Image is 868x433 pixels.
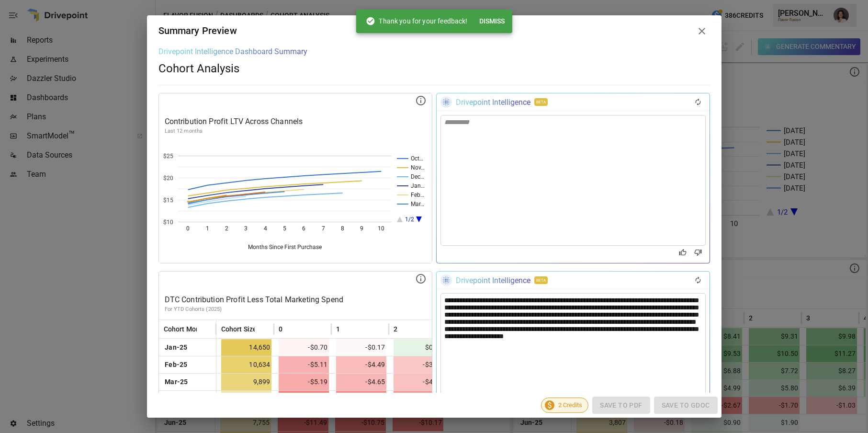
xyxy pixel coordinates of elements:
[321,225,325,232] text: 7
[158,56,710,75] div: Cohort Analysis
[552,401,588,409] span: 2 Credits
[164,391,188,408] span: Apr-25
[165,116,426,127] p: Contribution Profit LTV Across Channels
[164,356,189,373] span: Feb-25
[165,294,426,306] p: DTC Contribution Profit Less Total Marketing Spend
[394,374,444,390] span: -$4.05
[411,173,424,180] text: Dec…
[163,175,173,182] text: $20
[675,246,690,259] button: Good Response
[205,225,209,232] text: 1
[302,225,305,232] text: 6
[283,225,286,232] text: 5
[164,339,189,356] span: Jan-25
[534,98,548,106] div: BETA
[690,95,706,109] div: Regenerate
[336,374,387,390] span: -$4.65
[411,164,425,171] text: Nov…
[186,225,190,232] text: 0
[158,23,237,39] div: Summary Preview
[244,225,248,232] text: 3
[279,324,282,334] span: 0
[690,273,706,287] div: Regenerate
[158,47,307,56] span: Drivepoint Intelligence Dashboard Summary
[159,141,432,263] svg: A chart.
[336,391,387,408] span: -$8.58
[163,153,173,160] text: $25
[394,391,444,408] span: -$8.18
[336,324,340,334] span: 1
[411,182,425,189] text: Jan…
[411,155,423,162] text: Oct…
[164,374,190,390] span: Mar-25
[198,322,211,336] button: Sort
[279,339,329,356] span: -$0.70
[411,201,424,207] text: Mar…
[279,356,329,373] span: -$5.11
[341,225,344,232] text: 8
[398,322,412,336] button: Sort
[534,276,548,284] div: BETA
[165,306,426,313] p: For YTD Cohorts (2025)
[263,225,267,232] text: 4
[256,322,269,336] button: Sort
[360,225,363,232] text: 9
[475,12,508,30] button: Dismiss
[221,339,272,356] span: 14,650
[336,356,387,373] span: -$4.49
[341,322,354,336] button: Sort
[225,225,228,232] text: 2
[394,339,444,356] span: $0.36
[164,324,206,334] span: Cohort Month
[221,374,272,390] span: 9,899
[378,225,384,232] text: 10
[279,391,329,408] span: -$9.21
[163,197,173,204] text: $15
[165,127,426,135] p: Last 12 months
[163,219,173,226] text: $10
[456,276,530,285] div: Drivepoint Intelligence
[221,324,257,334] span: Cohort Size
[221,356,272,373] span: 10,634
[690,246,706,259] button: Bad Response
[336,339,387,356] span: -$0.17
[456,98,530,107] div: Drivepoint Intelligence
[221,391,272,408] span: 8,668
[411,192,424,198] text: Feb…
[405,216,414,223] text: 1/2
[279,374,329,390] span: -$5.19
[365,12,467,30] div: Thank you for your feedback!
[283,322,297,336] button: Sort
[394,356,444,373] span: -$3.92
[394,324,397,334] span: 2
[248,244,321,251] text: Months Since First Purchase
